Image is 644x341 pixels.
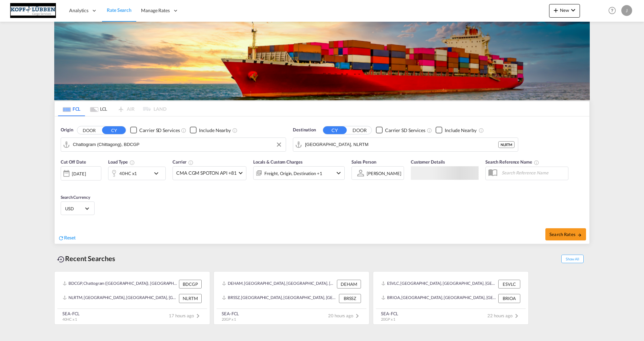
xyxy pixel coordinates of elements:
[190,127,231,134] md-checkbox: Checkbox No Ink
[179,280,202,289] div: BDCGP
[606,5,618,16] span: Help
[376,127,425,134] md-checkbox: Checkbox No Ink
[61,166,101,180] div: [DATE]
[181,128,186,133] md-icon: Unchecked: Search for CY (Container Yard) services for all selected carriers.Checked : Search for...
[119,169,137,178] div: 40HC x1
[323,126,347,134] button: CY
[69,7,88,14] span: Analytics
[61,195,90,200] span: Search Currency
[485,159,539,165] span: Search Reference Name
[549,4,580,18] button: icon-plus 400-fgNewicon-chevron-down
[348,126,371,134] button: DOOR
[61,180,66,189] md-datepicker: Select
[274,140,284,150] button: Clear Input
[54,271,210,325] recent-search-card: BDCGP, Chattogram ([GEOGRAPHIC_DATA]), [GEOGRAPHIC_DATA], [GEOGRAPHIC_DATA], [GEOGRAPHIC_DATA] BD...
[222,280,335,289] div: DEHAM, Hamburg, Germany, Western Europe, Europe
[498,168,568,178] input: Search Reference Name
[199,127,231,134] div: Include Nearby
[57,255,65,263] md-icon: icon-backup-restore
[222,317,236,321] span: 20GP x 1
[73,140,282,150] input: Search by Port
[436,127,477,134] md-checkbox: Checkbox No Ink
[54,251,118,266] div: Recent Searches
[129,160,135,165] md-icon: icon-information-outline
[339,294,361,303] div: BRSSZ
[222,311,239,317] div: SEA-FCL
[61,159,86,165] span: Cut Off Date
[293,138,518,151] md-input-container: Rotterdam, NLRTM
[58,101,166,116] md-pagination-wrapper: Use the left and right arrow keys to navigate between tabs
[577,233,582,237] md-icon: icon-arrow-right
[411,159,445,165] span: Customer Details
[445,127,477,134] div: Include Nearby
[169,313,202,318] span: 17 hours ago
[545,228,586,240] button: Search Ratesicon-arrow-right
[381,294,497,303] div: BRIOA, Itapoa, Brazil, South America, Americas
[479,128,484,133] md-icon: Unchecked: Ignores neighbouring ports when fetching rates.Checked : Includes neighbouring ports w...
[232,128,238,133] md-icon: Unchecked: Ignores neighbouring ports when fetching rates.Checked : Includes neighbouring ports w...
[62,311,80,317] div: SEA-FCL
[381,311,398,317] div: SEA-FCL
[139,127,180,134] div: Carrier SD Services
[85,101,112,116] md-tab-item: LCL
[552,6,560,14] md-icon: icon-plus 400-fg
[373,271,529,325] recent-search-card: ESVLC, [GEOGRAPHIC_DATA], [GEOGRAPHIC_DATA], [GEOGRAPHIC_DATA], [GEOGRAPHIC_DATA] ESVLCBRIOA, [GE...
[534,160,539,165] md-icon: Your search will be saved by the below given name
[385,127,425,134] div: Carrier SD Services
[621,5,632,16] div: J
[222,294,337,303] div: BRSSZ, Santos, Brazil, South America, Americas
[64,235,76,240] span: Reset
[10,3,56,18] img: 25cf3bb0aafc11ee9c4fdbd399af7748.JPG
[552,7,577,13] span: New
[498,280,520,289] div: ESVLC
[55,116,589,244] div: Origin DOOR CY Checkbox No InkUnchecked: Search for CY (Container Yard) services for all selected...
[58,234,76,242] div: icon-refreshReset
[337,280,361,289] div: DEHAM
[561,255,584,263] span: Show All
[77,126,101,134] button: DOOR
[549,232,582,237] span: Search Rates
[194,312,202,320] md-icon: icon-chevron-right
[606,5,621,17] div: Help
[264,169,322,178] div: Freight Origin Destination Factory Stuffing
[61,138,286,151] md-input-container: Chattogram (Chittagong), BDCGP
[427,128,432,133] md-icon: Unchecked: Search for CY (Container Yard) services for all selected carriers.Checked : Search for...
[328,313,361,318] span: 20 hours ago
[366,168,402,178] md-select: Sales Person: Julia Glasmacher
[179,294,202,303] div: NLRTM
[188,160,194,165] md-icon: The selected Trucker/Carrierwill be displayed in the rate results If the rates are from another f...
[335,169,343,177] md-icon: icon-chevron-down
[253,166,345,180] div: Freight Origin Destination Factory Stuffingicon-chevron-down
[64,204,91,213] md-select: Select Currency: $ USDUnited States Dollar
[141,7,170,14] span: Manage Rates
[62,317,77,321] span: 40HC x 1
[65,206,84,212] span: USD
[305,140,498,150] input: Search by Port
[63,280,177,289] div: BDCGP, Chattogram (Chittagong), Bangladesh, Indian Subcontinent, Asia Pacific
[152,169,164,177] md-icon: icon-chevron-down
[173,159,194,165] span: Carrier
[176,170,237,176] span: CMA CGM SPOTON API +81
[351,159,376,165] span: Sales Person
[293,127,316,133] span: Destination
[54,22,590,100] img: LCL+%26+FCL+BACKGROUND.png
[63,294,177,303] div: NLRTM, Rotterdam, Netherlands, Western Europe, Europe
[253,159,303,165] span: Locals & Custom Charges
[498,294,520,303] div: BRIOA
[108,159,135,165] span: Load Type
[58,101,85,116] md-tab-item: FCL
[107,7,132,13] span: Rate Search
[498,141,515,148] div: NLRTM
[214,271,369,325] recent-search-card: DEHAM, [GEOGRAPHIC_DATA], [GEOGRAPHIC_DATA], [GEOGRAPHIC_DATA], [GEOGRAPHIC_DATA] DEHAMBRSSZ, [GE...
[367,171,401,176] div: [PERSON_NAME]
[569,6,577,14] md-icon: icon-chevron-down
[353,312,361,320] md-icon: icon-chevron-right
[130,127,180,134] md-checkbox: Checkbox No Ink
[58,235,64,241] md-icon: icon-refresh
[102,126,126,134] button: CY
[381,317,395,321] span: 20GP x 1
[381,280,497,289] div: ESVLC, Valencia, Spain, Southern Europe, Europe
[72,171,86,177] div: [DATE]
[108,167,166,180] div: 40HC x1icon-chevron-down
